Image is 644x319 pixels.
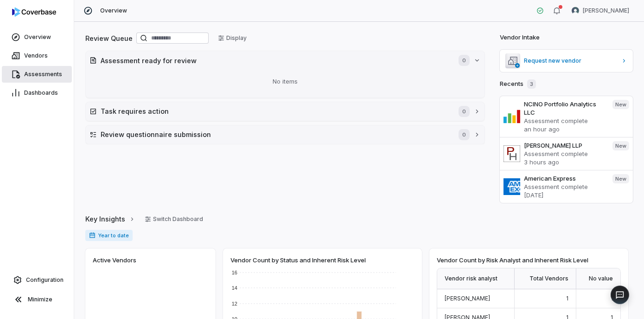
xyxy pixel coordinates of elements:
[524,117,605,125] p: Assessment complete
[515,268,576,289] div: Total Vendors
[85,33,133,43] h2: Review Queue
[2,66,72,83] a: Assessments
[86,51,485,70] button: Assessment ready for review0
[232,301,237,306] text: 12
[83,209,138,229] button: Key Insights
[100,7,127,14] span: Overview
[2,47,72,64] a: Vendors
[524,150,605,158] p: Assessment complete
[26,276,64,284] span: Configuration
[24,71,62,78] span: Assessments
[459,55,470,66] span: 0
[89,232,96,239] svg: Date range for report
[4,290,70,309] button: Minimize
[86,102,485,121] button: Task requires action0
[459,106,470,117] span: 0
[212,31,252,45] button: Display
[524,174,605,182] h3: American Express
[230,256,366,264] span: Vendor Count by Status and Inherent Risk Level
[85,209,135,229] a: Key Insights
[583,7,629,14] span: [PERSON_NAME]
[524,125,605,133] p: an hour ago
[139,212,209,226] button: Switch Dashboard
[12,7,56,17] img: logo-D7KZi-bG.svg
[612,141,629,150] span: New
[232,285,237,291] text: 14
[86,125,485,144] button: Review questionnaire submission0
[612,100,629,109] span: New
[85,214,125,224] span: Key Insights
[85,230,133,241] span: Year to date
[24,89,58,97] span: Dashboards
[500,33,540,42] h2: Vendor Intake
[524,57,617,65] span: Request new vendor
[566,4,635,18] button: Curtis Nohl avatar[PERSON_NAME]
[445,295,490,302] span: [PERSON_NAME]
[24,33,51,41] span: Overview
[576,268,620,289] div: No value
[232,270,237,275] text: 16
[500,96,633,137] a: NCINO Portfolio Analytics LLCAssessment completean hour agoNew
[101,56,449,65] h2: Assessment ready for review
[101,130,449,139] h2: Review questionnaire submission
[2,29,72,46] a: Overview
[437,268,515,289] div: Vendor risk analyst
[459,129,470,140] span: 0
[93,256,136,264] span: Active Vendors
[500,79,536,89] h2: Recents
[612,174,629,183] span: New
[524,182,605,191] p: Assessment complete
[28,296,52,303] span: Minimize
[524,158,605,166] p: 3 hours ago
[500,50,633,72] a: Request new vendor
[524,141,605,150] h3: [PERSON_NAME] LLP
[500,137,633,170] a: [PERSON_NAME] LLPAssessment complete3 hours agoNew
[524,100,605,117] h3: NCINO Portfolio Analytics LLC
[437,256,588,264] span: Vendor Count by Risk Analyst and Inherent Risk Level
[572,7,579,14] img: Curtis Nohl avatar
[566,295,568,302] span: 1
[89,70,481,94] div: No items
[2,85,72,101] a: Dashboards
[24,52,48,59] span: Vendors
[527,79,536,89] span: 3
[500,170,633,203] a: American ExpressAssessment complete[DATE]New
[4,272,70,288] a: Configuration
[101,106,449,116] h2: Task requires action
[524,191,605,199] p: [DATE]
